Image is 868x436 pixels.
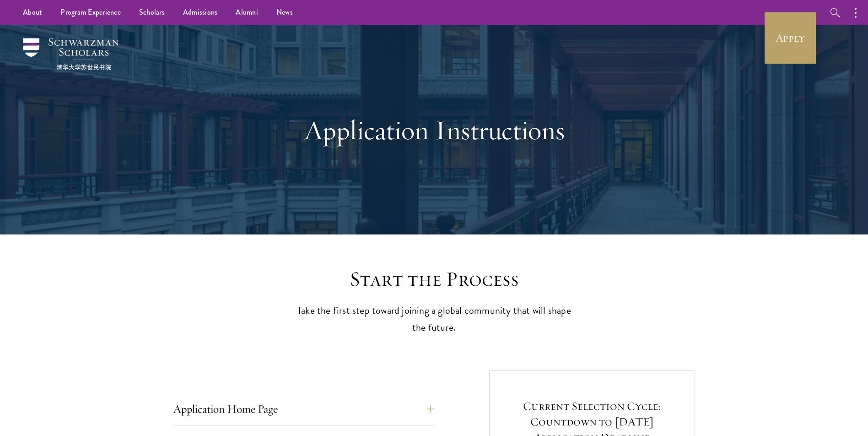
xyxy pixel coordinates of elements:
a: Apply [765,12,816,64]
img: Schwarzman Scholars [23,38,119,70]
h1: Application Instructions [276,114,592,147]
button: Application Home Page [173,398,434,420]
p: Take the first step toward joining a global community that will shape the future. [292,302,576,336]
h2: Start the Process [292,267,576,292]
